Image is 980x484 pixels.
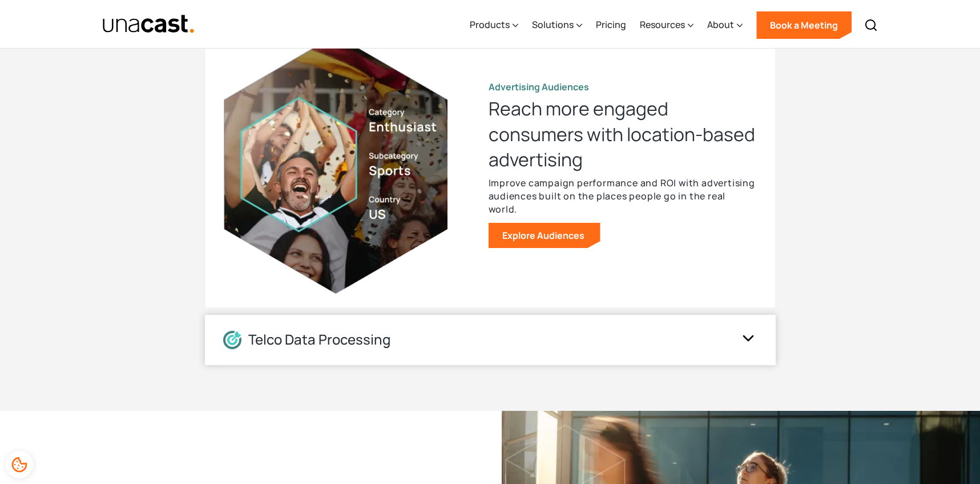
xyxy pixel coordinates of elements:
div: Resources [640,18,685,31]
strong: Advertising Audiences [489,81,589,93]
div: Products [470,18,510,31]
div: Resources [640,2,693,49]
div: About [707,18,734,31]
div: Cookie Preferences [6,451,33,478]
a: Explore Audiences [489,223,600,248]
a: Book a Meeting [756,11,852,39]
a: home [102,14,195,34]
img: Advertising Audiences at a sporting event [224,35,447,294]
a: Pricing [596,2,626,49]
div: Products [470,2,518,49]
div: Telco Data Processing [248,331,390,348]
div: About [707,2,743,49]
img: Unacast text logo [102,14,195,34]
p: Improve campaign performance and ROI with advertising audiences built on the places people go in ... [489,177,757,216]
div: Solutions [532,2,582,49]
div: Solutions [532,18,574,31]
h3: Reach more engaged consumers with location-based advertising [489,96,757,171]
img: Search icon [864,18,878,32]
img: Location Data Processing icon [223,331,241,349]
